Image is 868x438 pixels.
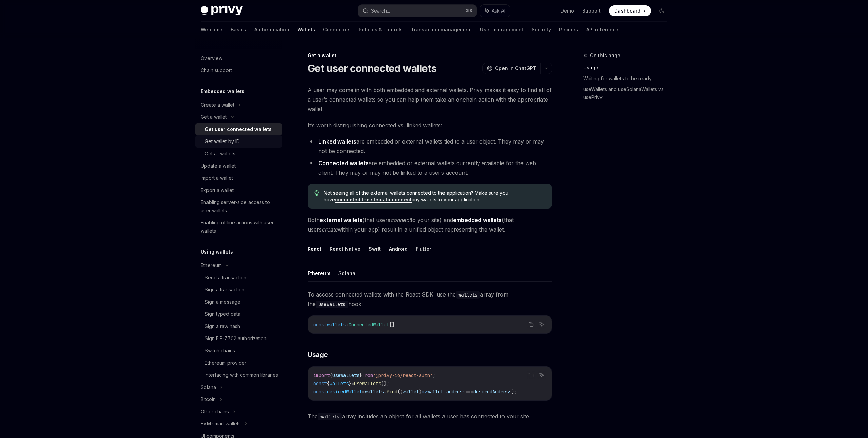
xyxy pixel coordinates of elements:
[205,322,240,330] div: Sign a raw hash
[308,241,321,257] button: React
[492,7,505,14] span: Ask AI
[201,54,222,62] div: Overview
[195,308,282,320] a: Sign typed data
[614,7,640,14] span: Dashboard
[201,420,241,428] div: EVM smart wallets
[201,219,278,235] div: Enabling offline actions with user wallets
[346,322,349,328] span: :
[308,85,552,114] span: A user may come in with both embedded and external wallets. Privy makes it easy to find all of a ...
[482,63,540,74] button: Open in ChatGPT
[308,265,330,281] button: Ethereum
[323,22,351,38] a: Connectors
[195,357,282,369] a: Ethereum provider
[201,113,227,121] div: Get a wallet
[583,62,673,73] a: Usage
[195,135,282,148] a: Get wallet by ID
[254,22,289,38] a: Authentication
[205,137,240,146] div: Get wallet by ID
[201,395,216,403] div: Bitcoin
[359,22,403,38] a: Policies & controls
[308,62,437,74] h1: Get user connected wallets
[205,334,267,343] div: Sign EIP-7702 authorization
[419,389,422,395] span: )
[205,310,240,318] div: Sign typed data
[195,160,282,172] a: Update a wallet
[205,150,235,158] div: Get all wallets
[195,196,282,217] a: Enabling server-side access to user wallets
[371,7,390,15] div: Search...
[201,408,229,416] div: Other chains
[349,380,351,387] span: }
[582,7,601,14] a: Support
[322,226,338,233] em: create
[527,371,535,379] button: Copy the contents from the code block
[205,298,240,306] div: Sign a message
[201,198,278,215] div: Enabling server-side access to user wallets
[318,413,342,420] code: wallets
[201,87,244,95] h5: Embedded wallets
[201,248,233,256] h5: Using wallets
[308,215,552,234] span: Both (that users to your site) and (that users within your app) result in a unified object repres...
[332,372,359,378] span: useWallets
[560,7,574,14] a: Demo
[327,322,346,328] span: wallets
[308,121,552,130] span: It’s worth distinguishing connected vs. linked wallets:
[313,322,327,328] span: const
[205,371,278,379] div: Interfacing with common libraries
[537,320,546,329] button: Ask AI
[327,389,362,395] span: desiredWallet
[195,271,282,284] a: Send a transaction
[495,65,536,72] span: Open in ChatGPT
[201,261,222,269] div: Ethereum
[313,389,327,395] span: const
[231,22,246,38] a: Basics
[354,380,381,387] span: useWallets
[511,389,517,395] span: );
[308,290,552,309] span: To access connected wallets with the React SDK, use the array from the hook:
[320,217,362,223] strong: external wallets
[403,389,419,395] span: wallet
[330,241,360,257] button: React Native
[195,123,282,135] a: Get user connected wallets
[201,6,243,16] img: dark logo
[195,284,282,296] a: Sign a transaction
[318,160,369,167] strong: Connected wallets
[411,22,472,38] a: Transaction management
[195,369,282,381] a: Interfacing with common libraries
[313,372,330,378] span: import
[389,322,395,328] span: []
[297,22,315,38] a: Wallets
[583,73,673,84] a: Waiting for wallets to be ready
[195,332,282,345] a: Sign EIP-7702 authorization
[195,148,282,160] a: Get all wallets
[201,383,216,391] div: Solana
[205,359,246,367] div: Ethereum provider
[427,389,443,395] span: wallet
[365,389,384,395] span: wallets
[466,8,473,14] span: ⌘ K
[465,389,473,395] span: ===
[327,380,330,387] span: {
[195,320,282,332] a: Sign a raw hash
[308,158,552,177] li: are embedded or external wallets currently available for the web client. They may or may not be l...
[201,22,222,38] a: Welcome
[422,389,427,395] span: =>
[308,52,552,59] div: Get a wallet
[446,389,465,395] span: address
[381,380,389,387] span: ();
[351,380,354,387] span: =
[443,389,446,395] span: .
[205,286,244,294] div: Sign a transaction
[362,372,373,378] span: from
[473,389,511,395] span: desiredAddress
[308,137,552,156] li: are embedded or external wallets tied to a user object. They may or may not be connected.
[195,172,282,184] a: Import a wallet
[416,241,431,257] button: Flutter
[590,51,620,60] span: On this page
[201,174,233,182] div: Import a wallet
[330,380,349,387] span: wallets
[205,347,235,355] div: Switch chains
[330,372,332,378] span: {
[201,101,234,109] div: Create a wallet
[313,380,327,387] span: const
